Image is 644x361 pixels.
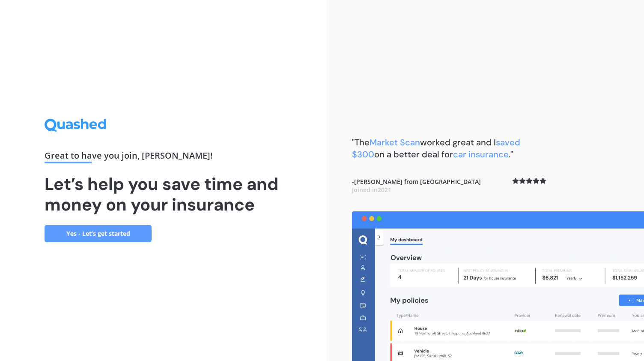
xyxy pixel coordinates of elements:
[45,151,282,163] div: Great to have you join , [PERSON_NAME] !
[352,211,644,361] img: dashboard.webp
[352,137,520,160] b: "The worked great and I on a better deal for ."
[45,225,152,242] a: Yes - Let’s get started
[45,174,282,215] h1: Let’s help you save time and money on your insurance
[352,177,481,194] b: - [PERSON_NAME] from [GEOGRAPHIC_DATA]
[352,137,520,160] span: saved $300
[370,137,420,148] span: Market Scan
[453,149,509,160] span: car insurance
[352,186,391,194] span: Joined in 2021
